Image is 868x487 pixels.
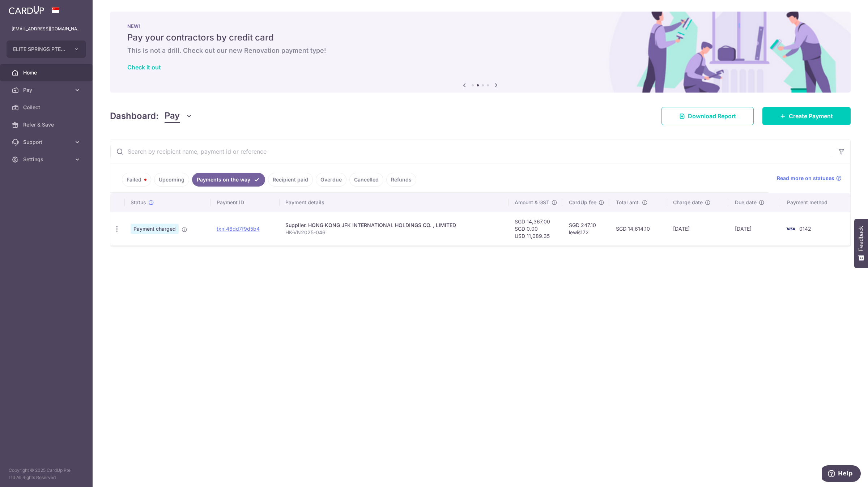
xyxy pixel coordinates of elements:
th: Payment details [280,193,509,212]
a: Refunds [386,173,416,187]
iframe: Opens a widget where you can find more information [822,465,861,483]
span: Home [23,69,71,76]
a: Download Report [661,107,754,125]
span: Due date [735,199,757,206]
a: Overdue [316,173,346,187]
span: Payment charged [131,224,179,234]
a: Recipient paid [268,173,313,187]
span: Feedback [858,226,864,251]
h4: Dashboard: [110,110,159,123]
a: txn_46dd7f9d5b4 [217,226,260,232]
td: [DATE] [729,212,781,245]
td: SGD 247.10 lewis172 [563,212,610,245]
td: SGD 14,367.00 SGD 0.00 USD 11,089.35 [509,212,563,245]
h6: This is not a drill. Check out our new Renovation payment type! [127,46,833,55]
span: 0142 [799,226,811,232]
span: Collect [23,104,71,111]
span: Charge date [673,199,703,206]
a: Failed [122,173,151,187]
a: Read more on statuses [777,175,842,182]
span: Download Report [688,112,736,120]
input: Search by recipient name, payment id or reference [110,140,833,163]
h5: Pay your contractors by credit card [127,32,833,43]
span: Read more on statuses [777,175,834,182]
th: Payment ID [211,193,280,212]
span: Amount & GST [515,199,549,206]
span: Total amt. [616,199,640,206]
img: Renovation banner [110,12,851,93]
button: Feedback - Show survey [854,219,868,268]
button: ELITE SPRINGS PTE. LTD. [7,40,86,58]
span: Refer & Save [23,121,71,128]
a: Create Payment [762,107,851,125]
span: Create Payment [789,112,833,120]
span: ELITE SPRINGS PTE. LTD. [13,46,67,53]
span: Pay [165,109,180,123]
span: CardUp fee [569,199,596,206]
p: HK-VN2025-046 [285,229,503,236]
p: [EMAIL_ADDRESS][DOMAIN_NAME] [12,25,81,33]
img: CardUp [9,6,44,14]
span: Settings [23,156,71,163]
button: Pay [165,109,192,123]
span: Status [131,199,146,206]
a: Payments on the way [192,173,265,187]
span: Support [23,138,71,146]
a: Cancelled [349,173,383,187]
td: SGD 14,614.10 [610,212,668,245]
p: NEW! [127,23,833,29]
a: Check it out [127,64,161,71]
a: Upcoming [154,173,189,187]
span: Pay [23,86,71,94]
td: [DATE] [667,212,729,245]
div: Supplier. HONG KONG JFK INTERNATIONAL HOLDINGS CO. , LIMITED [285,222,503,229]
img: Bank Card [783,225,798,233]
th: Payment method [781,193,850,212]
